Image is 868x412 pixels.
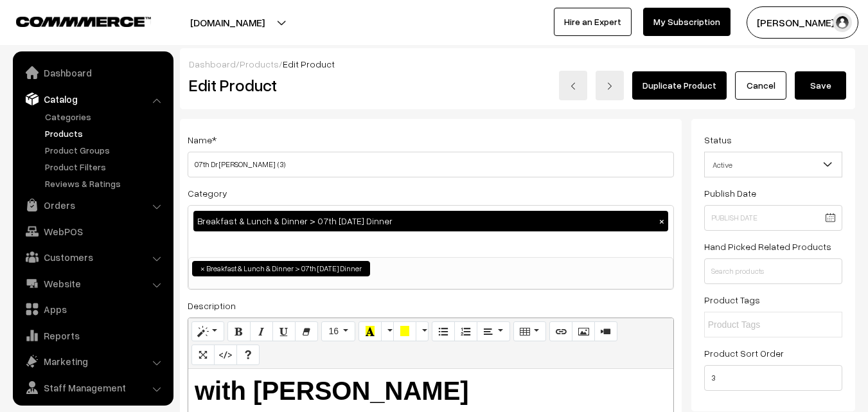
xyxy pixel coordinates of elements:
[16,246,169,269] a: Customers
[704,293,760,307] label: Product Tags
[747,6,858,39] button: [PERSON_NAME] s…
[454,321,477,342] button: Ordered list (CTRL+SHIFT+NUM8)
[16,350,169,373] a: Marketing
[513,321,546,342] button: Table
[833,13,852,32] img: user
[42,177,169,190] a: Reviews & Ratings
[704,133,732,147] label: Status
[227,321,251,342] button: Bold (CTRL+B)
[393,321,416,342] button: Background Color
[381,321,394,342] button: More Color
[569,82,577,90] img: left-arrow.png
[705,154,842,176] span: Active
[643,8,731,36] a: My Subscription
[549,321,572,342] button: Link (CTRL+K)
[188,299,236,312] label: Description
[295,321,318,342] button: Remove Font Style (CTRL+\)
[283,58,335,69] span: Edit Product
[704,152,842,177] span: Active
[16,87,169,111] a: Catalog
[42,127,169,140] a: Products
[188,152,674,177] input: Name
[188,133,217,147] label: Name
[189,75,452,95] h2: Edit Product
[16,298,169,321] a: Apps
[191,321,224,342] button: Style
[321,321,355,342] button: Font Size
[704,240,831,253] label: Hand Picked Related Products
[795,71,846,100] button: Save
[240,58,279,69] a: Products
[16,13,128,28] a: COMMMERCE
[189,58,236,69] a: Dashboard
[554,8,632,36] a: Hire an Expert
[16,220,169,243] a: WebPOS
[214,345,237,365] button: Code View
[704,186,756,200] label: Publish Date
[145,6,310,39] button: [DOMAIN_NAME]
[42,110,169,123] a: Categories
[195,377,469,405] b: with [PERSON_NAME]
[704,346,784,360] label: Product Sort Order
[594,321,617,342] button: Video
[572,321,595,342] button: Picture
[16,61,169,84] a: Dashboard
[16,193,169,217] a: Orders
[191,345,215,365] button: Full Screen
[189,57,846,71] div: / /
[708,318,820,332] input: Product Tags
[735,71,786,100] a: Cancel
[16,376,169,399] a: Staff Management
[606,82,614,90] img: right-arrow.png
[16,17,151,26] img: COMMMERCE
[359,321,382,342] button: Recent Color
[42,160,169,174] a: Product Filters
[272,321,296,342] button: Underline (CTRL+U)
[704,205,842,231] input: Publish Date
[42,143,169,157] a: Product Groups
[193,211,668,231] div: Breakfast & Lunch & Dinner > 07th [DATE] Dinner
[432,321,455,342] button: Unordered list (CTRL+SHIFT+NUM7)
[250,321,273,342] button: Italic (CTRL+I)
[704,258,842,284] input: Search products
[477,321,509,342] button: Paragraph
[704,365,842,391] input: Enter Number
[16,272,169,295] a: Website
[16,324,169,347] a: Reports
[236,345,260,365] button: Help
[328,326,339,336] span: 16
[656,215,668,227] button: ×
[416,321,429,342] button: More Color
[632,71,727,100] a: Duplicate Product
